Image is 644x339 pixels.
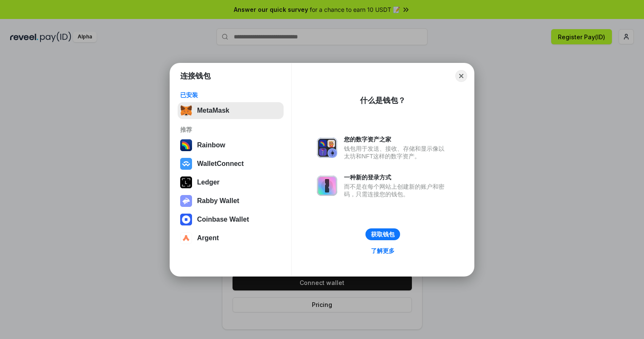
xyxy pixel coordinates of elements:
div: 推荐 [180,126,281,133]
div: 钱包用于发送、接收、存储和显示像以太坊和NFT这样的数字资产。 [344,145,449,160]
button: MetaMask [178,102,284,119]
img: svg+xml,%3Csvg%20width%3D%22120%22%20height%3D%22120%22%20viewBox%3D%220%200%20120%20120%22%20fil... [180,139,192,151]
img: svg+xml,%3Csvg%20width%3D%2228%22%20height%3D%2228%22%20viewBox%3D%220%200%2028%2028%22%20fill%3D... [180,232,192,244]
button: WalletConnect [178,155,284,172]
div: Argent [197,234,219,242]
button: Rainbow [178,137,284,154]
div: Rabby Wallet [197,197,239,205]
div: 已安装 [180,91,281,99]
button: Ledger [178,174,284,191]
img: svg+xml,%3Csvg%20xmlns%3D%22http%3A%2F%2Fwww.w3.org%2F2000%2Fsvg%22%20fill%3D%22none%22%20viewBox... [317,176,337,196]
div: 了解更多 [371,247,395,255]
div: Ledger [197,179,219,186]
a: 了解更多 [366,245,400,256]
button: Coinbase Wallet [178,211,284,228]
div: 获取钱包 [371,231,395,238]
button: Close [455,70,467,82]
div: Rainbow [197,141,225,149]
img: svg+xml,%3Csvg%20width%3D%2228%22%20height%3D%2228%22%20viewBox%3D%220%200%2028%2028%22%20fill%3D... [180,214,192,225]
button: Rabby Wallet [178,193,284,209]
img: svg+xml,%3Csvg%20xmlns%3D%22http%3A%2F%2Fwww.w3.org%2F2000%2Fsvg%22%20width%3D%2228%22%20height%3... [180,176,192,188]
img: svg+xml,%3Csvg%20xmlns%3D%22http%3A%2F%2Fwww.w3.org%2F2000%2Fsvg%22%20fill%3D%22none%22%20viewBox... [317,138,337,158]
img: svg+xml,%3Csvg%20xmlns%3D%22http%3A%2F%2Fwww.w3.org%2F2000%2Fsvg%22%20fill%3D%22none%22%20viewBox... [180,195,192,207]
div: WalletConnect [197,160,244,168]
div: Coinbase Wallet [197,216,249,223]
div: MetaMask [197,107,229,114]
img: svg+xml,%3Csvg%20fill%3D%22none%22%20height%3D%2233%22%20viewBox%3D%220%200%2035%2033%22%20width%... [180,105,192,117]
h1: 连接钱包 [180,71,211,81]
img: svg+xml,%3Csvg%20width%3D%2228%22%20height%3D%2228%22%20viewBox%3D%220%200%2028%2028%22%20fill%3D... [180,158,192,170]
button: 获取钱包 [365,228,400,240]
button: Argent [178,230,284,247]
div: 一种新的登录方式 [344,174,449,181]
div: 您的数字资产之家 [344,136,449,143]
div: 而不是在每个网站上创建新的账户和密码，只需连接您的钱包。 [344,183,449,198]
div: 什么是钱包？ [360,95,406,106]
